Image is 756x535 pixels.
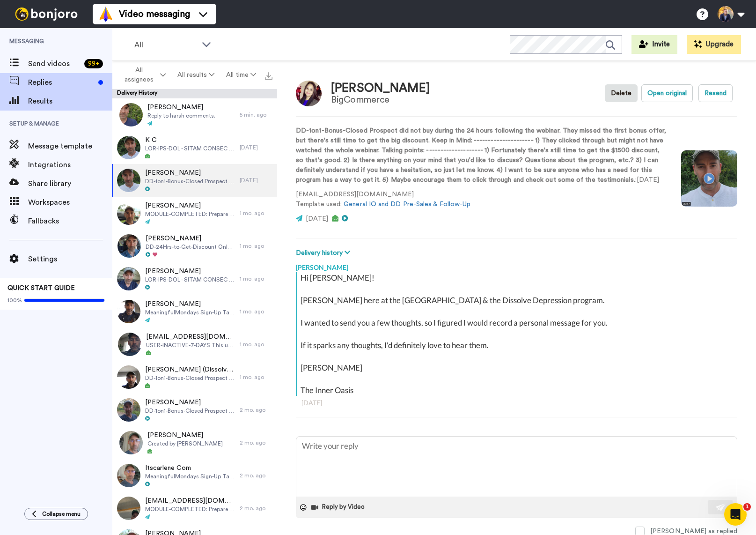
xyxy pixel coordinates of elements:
span: [PERSON_NAME] [147,103,215,112]
span: DD-1on1-Bonus-Closed Prospect did not buy during the 24 hours following the webinar. They missed ... [145,407,235,415]
span: MODULE-COMPLETED: Prepare to Transform Member completed the "Prepare to Transform" module. That m... [145,210,235,218]
a: [PERSON_NAME]MODULE-COMPLETED: Prepare to Transform Member completed the "Prepare to Transform" m... [112,197,277,230]
span: MODULE-COMPLETED: Prepare to Transform Member completed the "Prepare to Transform" module. That m... [145,505,235,513]
img: 4d4eb638-f2a0-4cb1-b459-c28df8b63738-thumb.jpg [117,300,140,323]
span: [PERSON_NAME] [145,398,235,407]
img: 240c440c-22cb-4bac-8287-aab03f8dc436-thumb.jpg [117,267,140,290]
div: 5 min. ago [240,111,272,119]
a: [PERSON_NAME]DD-24Hrs-to-Get-Discount Only 24 hours left for them to get their $1500 discount. Ta... [112,230,277,262]
span: Reply to harsh comments. [147,112,215,119]
span: Workspaces [28,197,112,208]
span: [PERSON_NAME] [147,431,223,440]
p: : [DATE] [296,126,667,185]
span: Share library [28,178,112,189]
span: QUICK START GUIDE [7,285,75,291]
button: Delivery history [296,248,353,258]
a: [PERSON_NAME]DD-1on1-Bonus-Closed Prospect did not buy during the 24 hours following the webinar.... [112,394,277,426]
div: 1 mo. ago [240,242,272,250]
span: [PERSON_NAME] [145,267,235,276]
button: Resend [698,84,733,102]
span: USER-INACTIVE-7-DAYS This user has been inactive on Kajabi for 7 days. [146,342,235,349]
img: vm-color.svg [98,7,113,22]
img: 153aece4-4efe-429b-8de4-b4afe4461366-thumb.jpg [117,201,140,225]
span: Collapse menu [42,510,81,518]
span: Itscarlene Com [145,463,235,473]
button: All time [220,67,262,83]
span: [PERSON_NAME] [145,201,235,210]
div: 1 mo. ago [240,209,272,217]
span: [PERSON_NAME] (Dissolve Depression) [145,365,235,374]
span: Send videos [28,58,81,69]
img: 8d1e0e0e-8ea8-4a29-97cf-cb661bfc4a59-thumb.jpg [117,234,141,258]
span: Created by [PERSON_NAME] [147,440,223,447]
span: All assignees [120,66,158,84]
div: 2 mo. ago [240,406,272,414]
a: [PERSON_NAME]LOR-IPS-DOL - SITAM CONSEC ADIPISCI Elitsedd Eiusmodtem: Incididu Utlabor Etd ma Ali... [112,262,277,295]
span: Settings [28,253,112,265]
div: 99 + [84,59,103,68]
div: [PERSON_NAME] [331,82,430,95]
img: 52f0f322-ef55-40fc-906d-41ebec72dd5c-thumb.jpg [117,169,140,192]
span: Integrations [28,159,112,171]
a: Itscarlene ComMeaningfulMondays Sign-Up Talking Points: ----------------------------- 1) Should'v... [112,459,277,492]
span: [EMAIL_ADDRESS][DOMAIN_NAME] [145,496,235,505]
div: 1 mo. ago [240,308,272,315]
div: [DATE] [240,177,272,184]
div: 1 mo. ago [240,275,272,282]
span: Results [28,96,112,107]
a: [PERSON_NAME]Reply to harsh comments.5 min. ago [112,98,277,131]
iframe: Intercom live chat [724,503,747,526]
a: K CLOR-IPS-DOL - SITAM CONSEC ADIPISCI Elitsedd Eiusmodtem: Incididu Utlabor Etd ma Aliqu Enimad ... [112,131,277,164]
button: All results [171,67,220,83]
div: 1 mo. ago [240,341,272,348]
span: 100% [7,297,22,304]
img: export.svg [265,72,272,80]
span: [EMAIL_ADDRESS][DOMAIN_NAME] [146,332,235,342]
span: MeaningfulMondays Sign-Up Talking Points: ----------------------------- 1) Should've received our... [145,309,235,316]
span: LOR-IPS-DOL - SITAM CONSEC ADIPISCI Elitsedd Eiusmodtem: Incididu Utlabor Etd ma Aliqu Enimad & M... [145,276,235,283]
button: Invite [631,35,677,54]
span: Replies [28,77,95,88]
div: 1 mo. ago [240,373,272,381]
span: [PERSON_NAME] [146,234,235,243]
button: Open original [641,84,693,102]
img: c7fb0366-999e-4026-8d86-b51ea87324b9-thumb.jpg [117,365,140,389]
div: 2 mo. ago [240,505,272,512]
a: [EMAIL_ADDRESS][DOMAIN_NAME]MODULE-COMPLETED: Prepare to Transform Member completed the "Prepare ... [112,492,277,525]
a: [PERSON_NAME]Created by [PERSON_NAME]2 mo. ago [112,426,277,459]
span: DD-1on1-Bonus-Closed Prospect did not buy during the 24 hours following the webinar. They missed ... [145,178,235,185]
div: [DATE] [240,144,272,151]
a: [PERSON_NAME]MeaningfulMondays Sign-Up Talking Points: ----------------------------- 1) Should've... [112,295,277,328]
img: dd95dc3b-687d-4157-94e1-32f3099d5742-thumb.jpg [119,431,143,454]
img: 0468f57a-a1d1-42d1-8e82-d992a6180d4c-thumb.jpg [117,136,140,159]
span: [PERSON_NAME] [145,299,235,309]
a: [PERSON_NAME]DD-1on1-Bonus-Closed Prospect did not buy during the 24 hours following the webinar.... [112,164,277,197]
img: 18e67820-0fbb-4f6a-ba4a-e652506ec35a-thumb.jpg [119,103,143,126]
img: 4e0d3aba-2259-46da-877a-4397f717a3b4-thumb.jpg [117,464,140,487]
span: DD-1on1-Bonus-Closed Prospect did not buy during the 24 hours following the webinar. They missed ... [145,374,235,382]
img: bj-logo-header-white.svg [11,7,81,21]
div: Hi [PERSON_NAME]! [PERSON_NAME] here at the [GEOGRAPHIC_DATA] & the Dissolve Depression program. ... [301,272,735,396]
span: Video messaging [119,7,190,21]
div: 2 mo. ago [240,472,272,479]
img: Image of Garima Jaiswal [296,81,322,106]
span: K C [145,135,235,145]
span: Fallbacks [28,215,112,227]
span: 1 [743,503,751,511]
div: BigCommerce [331,95,430,105]
span: DD-24Hrs-to-Get-Discount Only 24 hours left for them to get their $1500 discount. Talking Points:... [146,243,235,251]
div: 2 mo. ago [240,439,272,446]
button: Delete [605,84,638,102]
span: [PERSON_NAME] [145,168,235,178]
span: Message template [28,141,112,152]
a: [PERSON_NAME] (Dissolve Depression)DD-1on1-Bonus-Closed Prospect did not buy during the 24 hours ... [112,361,277,394]
button: Collapse menu [24,508,88,520]
button: Upgrade [687,35,741,54]
div: Delivery History [112,89,277,98]
button: Export all results that match these filters now. [262,68,275,82]
span: All [134,39,197,51]
a: General IO and DD Pre-Sales & Follow-Up [344,201,470,208]
div: [PERSON_NAME] [296,258,737,272]
strong: DD-1on1-Bonus-Closed Prospect did not buy during the 24 hours following the webinar. They missed ... [296,127,667,183]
